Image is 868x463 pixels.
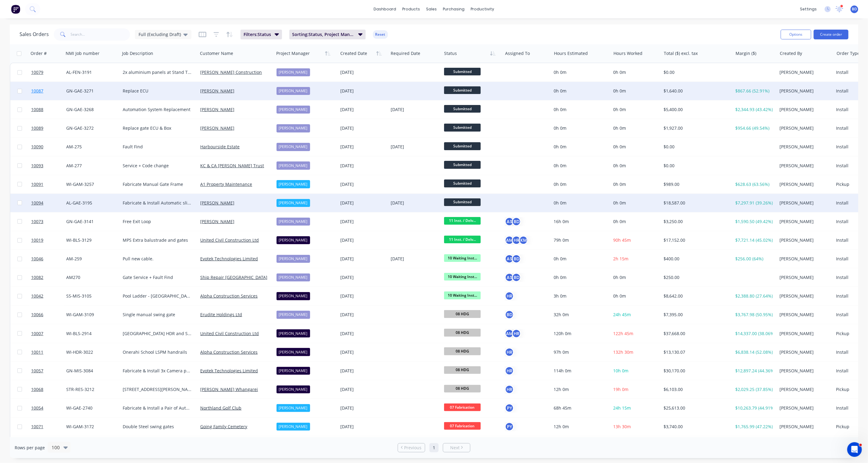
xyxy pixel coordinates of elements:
[31,107,43,113] span: 10088
[444,179,481,187] span: Submitted
[123,312,192,318] div: Single manual swing gate
[276,50,310,56] div: Project Manager
[11,5,20,14] img: Factory
[735,200,773,206] div: $7,297.91 (39.26%)
[200,424,247,429] a: Going Family Cemetery
[123,219,192,225] div: Free Exit Loop
[505,348,514,357] div: HR
[505,385,514,394] button: HR
[31,424,43,430] span: 10071
[31,212,66,231] a: 10073
[200,50,233,56] div: Customer Name
[554,349,606,355] div: 97h 0m
[554,163,606,169] div: 0h 0m
[779,312,829,318] div: [PERSON_NAME]
[66,237,115,243] div: WI-BLS-3129
[241,30,282,39] button: Filters:Status
[292,31,355,38] span: Sorting: Status, Project Manager, Created Date
[66,69,115,75] div: AL-FEN-3191
[735,293,773,299] div: $2,388.80 (27.64%)
[123,331,192,337] div: [GEOGRAPHIC_DATA] HDR and Supports
[735,219,773,225] div: $1,590.50 (49.42%)
[505,50,530,56] div: Assigned To
[797,5,820,14] div: settings
[735,256,773,262] div: $256.00 (64%)
[277,161,310,169] div: [PERSON_NAME]
[613,88,626,94] span: 0h 0m
[664,219,727,225] div: $3,250.00
[444,198,481,206] span: Submitted
[31,436,66,454] a: 10072
[423,5,440,14] div: sales
[613,125,626,131] span: 0h 0m
[779,331,829,337] div: [PERSON_NAME]
[66,200,115,206] div: AL-GAE-3195
[444,254,481,262] span: 10 Waiting Inst...
[340,107,386,113] div: [DATE]
[391,50,420,56] div: Required Date
[200,293,258,299] a: Alpha Construction Services
[371,5,400,14] a: dashboard
[664,107,727,113] div: $5,400.00
[444,105,481,113] span: Submitted
[554,88,606,94] div: 0h 0m
[512,254,521,263] div: BD
[31,181,43,187] span: 10091
[31,368,43,374] span: 10057
[31,399,66,417] a: 10054
[31,250,66,268] a: 10046
[613,331,633,336] span: 122h 45m
[613,219,626,224] span: 0h 0m
[613,144,626,150] span: 0h 0m
[277,124,310,132] div: [PERSON_NAME]
[664,274,727,280] div: $250.00
[340,163,386,169] div: [DATE]
[852,6,857,12] span: BD
[512,329,521,338] div: HR
[31,237,43,243] span: 10019
[505,291,514,301] button: HR
[613,237,631,243] span: 90h 45m
[505,273,514,282] div: AS
[505,254,514,263] div: AS
[444,142,481,150] span: Submitted
[519,236,528,245] div: KM
[340,181,386,187] div: [DATE]
[664,50,698,56] div: Total ($) excl. tax
[200,405,241,411] a: Northland Golf Club
[277,273,310,281] div: [PERSON_NAME]
[277,311,310,319] div: [PERSON_NAME]
[505,273,521,282] button: ASBD
[664,331,727,337] div: $37,668.00
[664,181,727,187] div: $989.00
[123,200,192,206] div: Fabricate & Install Automatic sliding gate
[779,181,829,187] div: [PERSON_NAME]
[66,181,115,187] div: WI-GAM-3257
[444,161,481,168] span: Submitted
[340,200,386,206] div: [DATE]
[66,256,115,262] div: AM-259
[289,30,366,39] button: Sorting:Status, Project Manager, Created Date
[277,329,310,337] div: [PERSON_NAME]
[66,163,115,169] div: AM-277
[404,445,422,451] span: Previous
[200,69,262,75] a: [PERSON_NAME] Construction
[31,163,43,169] span: 10093
[505,236,528,245] button: AMHRKM
[123,107,192,113] div: Automation System Replacement
[779,293,829,299] div: [PERSON_NAME]
[31,331,43,337] span: 10007
[505,254,521,263] button: ASBD
[200,312,242,317] a: Erudite Holdings Ltd
[779,219,829,225] div: [PERSON_NAME]
[277,292,310,300] div: [PERSON_NAME]
[200,200,234,206] a: [PERSON_NAME]
[837,50,860,56] div: Order Type
[554,331,606,337] div: 120h 0m
[31,274,43,280] span: 10082
[779,88,829,94] div: [PERSON_NAME]
[200,237,259,243] a: United Civil Construction Ltd
[613,293,626,299] span: 0h 0m
[779,125,829,131] div: [PERSON_NAME]
[66,349,115,355] div: WI-HDR-3022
